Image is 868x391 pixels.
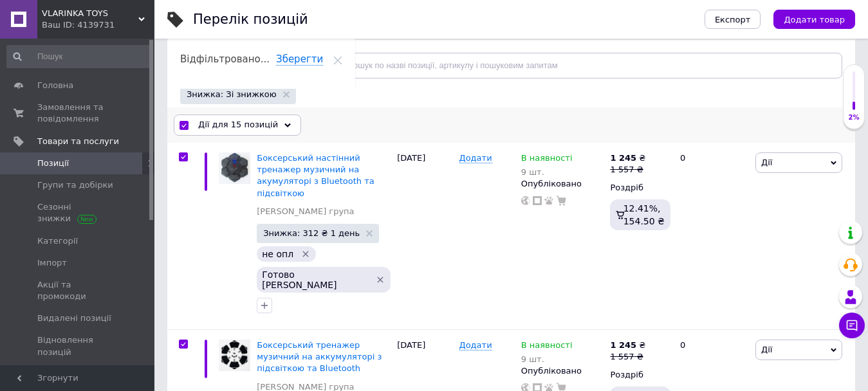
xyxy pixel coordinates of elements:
[459,340,492,350] span: Додати
[180,53,270,65] span: Відфільтровано...
[610,351,645,363] div: 1 557 ₴
[521,354,573,364] div: 9 шт.
[37,334,119,358] span: Відновлення позицій
[37,201,119,224] span: Сезонні знижки
[193,13,308,26] div: Перелік позицій
[610,369,669,381] div: Роздріб
[521,167,573,177] div: 9 шт.
[459,153,492,163] span: Додати
[37,136,119,147] span: Товари та послуги
[257,153,374,198] a: Боксерський настінний тренажер музичний на акумуляторі з Bluetooth та підсвіткою
[610,340,645,351] div: ₴
[324,53,842,78] input: Пошук по назві позиції, артикулу і пошуковим запитам
[610,153,636,163] b: 1 245
[375,275,385,285] svg: Видалити мітку
[37,158,69,169] span: Позиції
[610,164,645,176] div: 1 557 ₴
[37,313,111,324] span: Видалені позиції
[37,102,119,125] span: Замовлення та повідомлення
[521,178,604,190] div: Опубліковано
[521,340,573,354] span: В наявності
[37,235,78,247] span: Категорії
[37,257,67,269] span: Імпорт
[521,365,604,377] div: Опубліковано
[276,53,323,66] span: Зберегти
[42,19,154,31] div: Ваш ID: 4139731
[773,10,855,29] button: Додати товар
[610,152,645,164] div: ₴
[610,182,669,194] div: Роздріб
[705,10,761,29] button: Експорт
[262,249,293,259] span: не опл
[37,80,73,91] span: Головна
[263,229,360,237] span: Знижка: 312 ₴ 1 день
[839,313,865,338] button: Чат з покупцем
[761,158,772,167] span: Дії
[521,153,573,167] span: В наявності
[761,345,772,354] span: Дії
[300,249,311,259] svg: Видалити мітку
[257,206,354,217] a: [PERSON_NAME] група
[784,15,845,24] span: Додати товар
[844,113,864,122] div: 2%
[219,340,250,371] img: Боксерский тренажер музыкальный на аккумуляторе с подсветкой и Bluetooth
[623,203,665,226] span: 12.41%, 154.50 ₴
[672,143,752,330] div: 0
[257,340,382,373] a: Боксерський тренажер музичний на аккумуляторі з підсвіткою та Bluetooth
[6,45,152,68] input: Пошук
[394,143,456,330] div: [DATE]
[42,8,138,19] span: VLARINKA TOYS
[37,179,113,191] span: Групи та добірки
[219,152,250,184] img: Боксерский настенный тренажер музыкальный на аккумуляторе с Bluetooth и подсветкой
[187,89,277,100] span: Знижка: Зі знижкою
[610,340,636,350] b: 1 245
[262,269,368,290] span: Готово [PERSON_NAME]
[198,119,278,131] span: Дії для 15 позицій
[37,279,119,302] span: Акції та промокоди
[715,15,751,24] span: Експорт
